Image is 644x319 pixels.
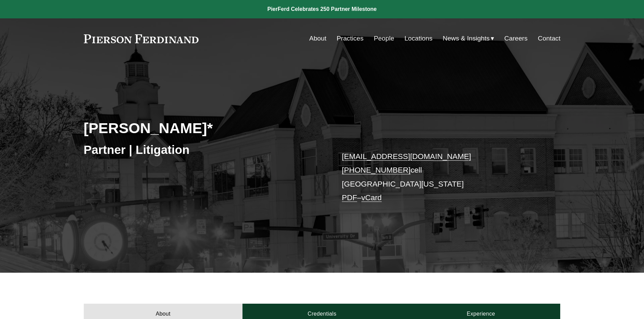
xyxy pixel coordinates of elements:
[342,193,357,202] a: PDF
[84,142,322,157] h3: Partner | Litigation
[342,152,471,161] a: [EMAIL_ADDRESS][DOMAIN_NAME]
[336,32,363,45] a: Practices
[309,32,326,45] a: About
[342,166,411,174] a: [PHONE_NUMBER]
[342,150,540,205] p: cell [GEOGRAPHIC_DATA][US_STATE] –
[374,32,394,45] a: People
[538,32,560,45] a: Contact
[443,33,490,45] span: News & Insights
[504,32,528,45] a: Careers
[443,32,494,45] a: folder dropdown
[84,119,322,137] h2: [PERSON_NAME]*
[405,32,433,45] a: Locations
[361,193,382,202] a: vCard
